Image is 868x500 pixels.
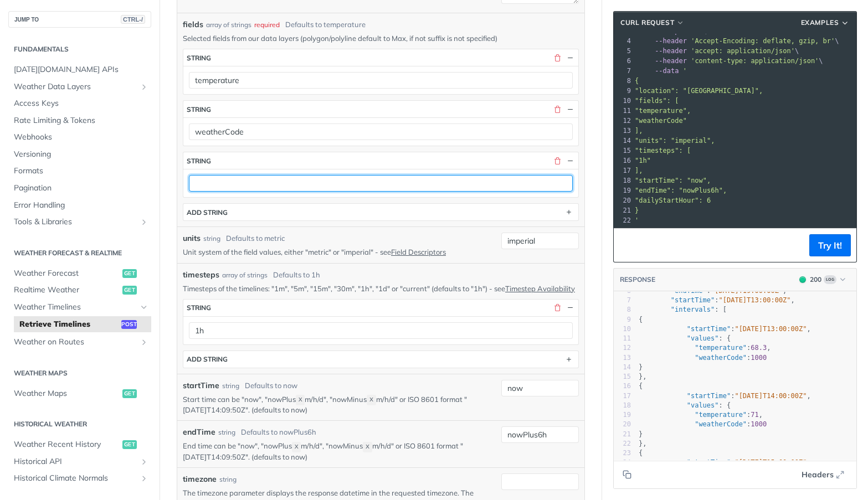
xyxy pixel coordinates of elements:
div: 8 [614,76,633,86]
p: Unit system of the field values, either "metric" or "imperial" - see [183,247,485,257]
span: "[DATE]T19:00:00Z" [711,287,783,295]
span: "startTime": "now", [635,177,711,184]
button: Delete [552,53,562,63]
button: string [183,152,578,169]
a: Error Handling [8,197,151,214]
span: "temperature" [695,411,747,419]
span: Rate Limiting & Tokens [14,115,148,126]
div: string [187,157,211,165]
div: string [187,54,211,62]
div: 17 [614,166,633,176]
span: Weather Recent History [14,439,120,450]
button: string [183,101,578,117]
span: 71 [751,411,758,419]
a: Rate Limiting & Tokens [8,112,151,129]
span: "1h" [635,157,651,164]
div: 14 [614,363,631,372]
span: "endTime" [671,287,707,295]
span: --header [655,37,687,45]
span: : [639,354,767,362]
div: 16 [614,382,631,391]
span: "fields": [ [635,97,679,105]
button: ADD string [183,204,578,220]
div: Defaults to now [245,380,297,391]
a: Field Descriptors [391,248,446,256]
span: : , [639,458,811,466]
div: 9 [614,315,631,324]
button: Copy to clipboard [619,466,635,483]
span: X [369,396,373,404]
span: 1000 [751,354,767,362]
span: Examples [801,18,839,28]
span: [DATE][DOMAIN_NAME] APIs [14,64,148,75]
div: 11 [614,334,631,343]
span: }, [639,440,647,447]
button: 200200Log [794,274,851,285]
div: 12 [614,343,631,353]
button: Hide [565,53,575,63]
span: \ [635,47,799,55]
span: : [ [639,306,727,313]
span: Tools & Libraries [14,217,137,228]
span: 'content-type: application/json' [691,57,819,65]
span: ], [635,127,643,135]
h2: Weather Forecast & realtime [8,248,151,258]
span: "units": "imperial", [635,137,715,145]
div: 13 [614,126,633,136]
span: : , [639,325,811,333]
span: "[DATE]T15:00:00Z" [735,458,807,466]
button: string [183,300,578,316]
span: get [122,269,137,278]
span: Historical Climate Normals [14,473,137,484]
span: "[DATE]T13:00:00Z" [719,296,791,304]
a: Weather Data LayersShow subpages for Weather Data Layers [8,79,151,95]
span: "temperature", [635,107,691,115]
a: Timestep Availability [505,284,575,293]
span: "startTime" [687,392,731,400]
button: Copy to clipboard [619,237,635,254]
div: 10 [614,324,631,334]
div: 21 [614,205,633,215]
a: Versioning [8,146,151,163]
a: Realtime Weatherget [8,282,151,298]
button: Delete [552,104,562,114]
span: ' [635,217,639,224]
div: 6 [614,56,633,66]
span: ' [683,67,687,75]
span: Weather Data Layers [14,81,137,92]
span: "[DATE]T14:00:00Z" [735,392,807,400]
span: "temperature" [695,344,747,352]
span: } [639,363,643,371]
div: 4 [614,36,633,46]
h2: Historical Weather [8,419,151,429]
span: "weatherCode" [635,117,687,125]
span: "intervals" [671,306,715,313]
span: --data [655,67,679,75]
a: Tools & LibrariesShow subpages for Tools & Libraries [8,214,151,230]
div: 18 [614,176,633,185]
span: { [635,77,639,85]
div: 200 [810,275,821,285]
div: ADD string [187,208,228,217]
div: ADD string [187,355,228,363]
span: "dailyStartHour": 6 [635,197,711,204]
h2: Fundamentals [8,44,151,54]
span: Log [824,275,836,284]
div: 12 [614,116,633,126]
span: "endTime": "nowPlus6h", [635,187,727,194]
button: Hide [565,156,575,166]
span: }, [639,373,647,380]
span: "startTime" [671,296,715,304]
div: Defaults to metric [226,233,285,244]
div: 15 [614,146,633,156]
div: string [187,303,211,312]
button: Hide subpages for Weather Timelines [140,303,148,312]
a: Retrieve Timelinespost [14,316,151,333]
h2: Weather Maps [8,368,151,378]
button: Show subpages for Tools & Libraries [140,218,148,226]
a: Weather Mapsget [8,385,151,402]
span: Versioning [14,149,148,160]
span: Formats [14,166,148,177]
span: } [635,207,639,214]
p: Start time can be "now", "nowPlus m/h/d", "nowMinus m/h/d" or ISO 8601 format "[DATE]T14:09:50Z".... [183,394,485,415]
